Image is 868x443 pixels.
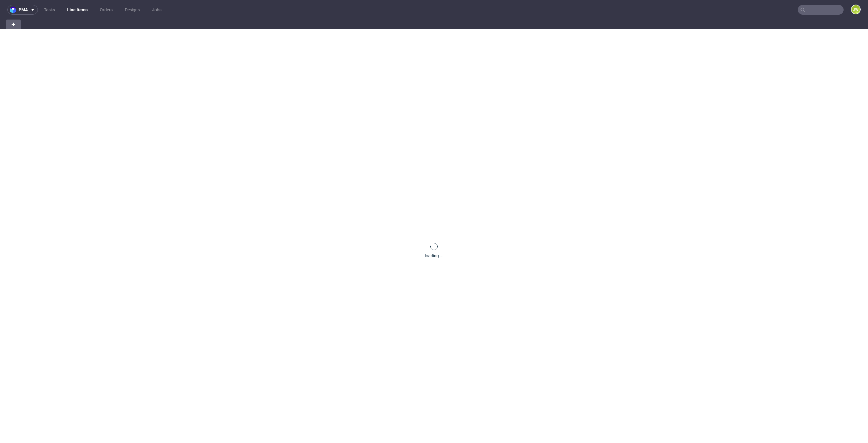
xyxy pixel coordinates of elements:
a: Orders [96,5,116,15]
span: pma [19,8,28,12]
a: Tasks [40,5,59,15]
img: logo [10,6,19,13]
a: Line Items [63,5,91,15]
div: loading ... [425,253,443,259]
button: pma [7,5,38,15]
a: Designs [121,5,143,15]
figcaption: JW [852,5,860,14]
a: Jobs [148,5,165,15]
